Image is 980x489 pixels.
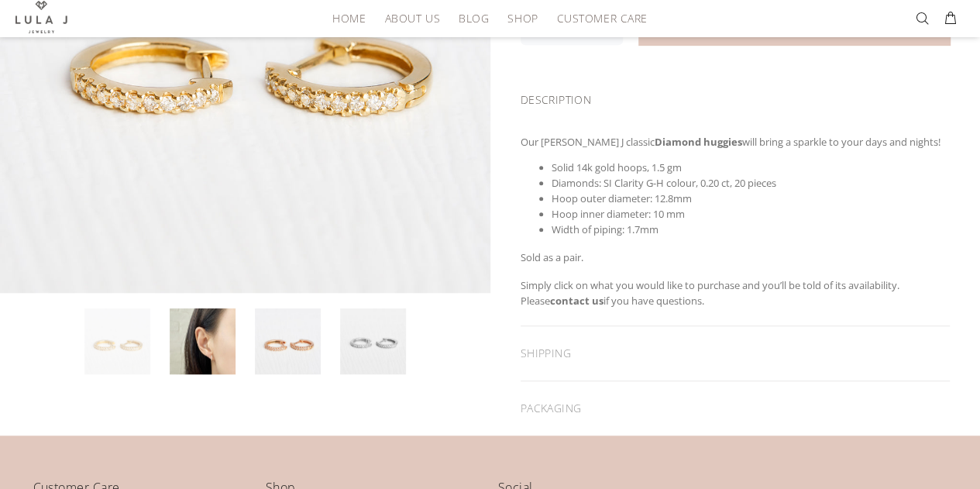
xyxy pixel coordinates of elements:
[552,191,673,205] span: Hoop outer diameter: 12.8
[521,278,899,308] span: Simply click on what you would like to purchase and you’ll be told of its availability. Please if...
[521,326,951,381] div: SHIPPING
[459,12,489,24] span: Blog
[655,135,742,149] strong: Diamond huggies
[552,191,951,206] li: mm
[498,6,547,30] a: Shop
[521,250,583,264] span: Sold as a pair.
[547,6,647,30] a: Customer Care
[521,73,951,122] div: DESCRIPTION
[552,206,951,222] li: Hoop inner diameter: 10 mm
[507,12,538,24] span: Shop
[384,12,439,24] span: About Us
[521,135,940,149] span: Our [PERSON_NAME] J classic will bring a sparkle to your days and nights!
[552,160,682,174] span: Solid 14k gold hoops, 1.5 gm
[552,222,951,237] li: Width of piping: 1.7mm
[332,12,366,24] span: HOME
[556,12,647,24] span: Customer Care
[449,6,498,30] a: Blog
[521,381,951,436] div: PACKAGING
[323,6,375,30] a: HOME
[552,176,776,190] span: Diamonds: SI Clarity G-H colour, 0.20 ct, 20 pieces
[550,294,603,308] a: contact us
[375,6,449,30] a: About Us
